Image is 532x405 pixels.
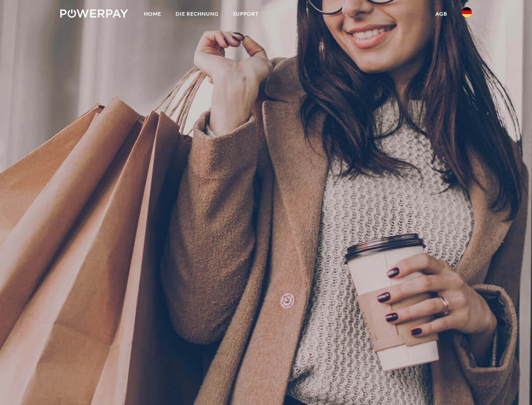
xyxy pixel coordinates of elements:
[168,6,226,22] a: DIE RECHNUNG
[137,6,168,22] a: Home
[60,9,128,18] img: logo-powerpay-white.svg
[226,6,266,22] a: SUPPORT
[462,7,472,17] img: de
[428,6,454,22] a: agb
